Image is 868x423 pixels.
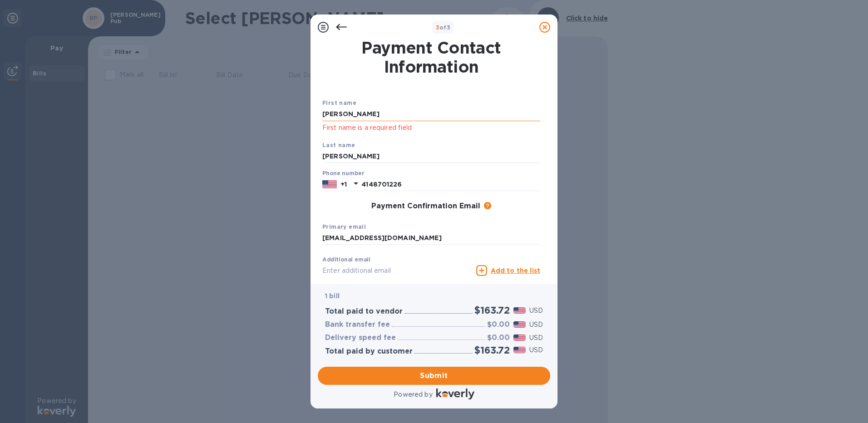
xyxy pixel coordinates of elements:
img: US [322,179,337,189]
h1: Payment Contact Information [322,38,540,76]
h3: Total paid to vendor [325,307,403,316]
input: Enter your last name [322,150,540,163]
p: USD [529,320,543,330]
p: First name is a required field [322,123,540,133]
input: Enter your primary name [322,231,540,245]
b: Last name [322,142,355,148]
span: Submit [325,370,543,381]
b: First name [322,99,356,106]
h2: $163.72 [474,305,510,316]
img: USD [513,307,526,314]
label: Phone number [322,171,364,177]
b: 1 bill [325,292,340,300]
h3: $0.00 [487,334,510,342]
h3: Delivery speed fee [325,334,396,342]
p: USD [529,333,543,343]
p: USD [529,306,543,315]
p: Powered by [394,390,432,399]
b: of 3 [436,24,451,31]
h3: Payment Confirmation Email [371,202,480,211]
h3: $0.00 [487,320,510,329]
p: USD [529,345,543,355]
span: 3 [436,24,439,31]
h3: Total paid by customer [325,347,413,356]
img: USD [513,347,526,353]
h3: Bank transfer fee [325,320,390,329]
img: USD [513,321,526,328]
h2: $163.72 [474,344,510,356]
img: Logo [436,389,474,399]
input: Enter your first name [322,108,540,121]
u: Add to the list [491,267,540,274]
p: +1 [340,180,347,189]
img: USD [513,334,526,341]
button: Submit [318,367,550,385]
input: Enter your phone number [361,177,540,191]
label: Additional email [322,257,370,263]
b: Primary email [322,223,366,230]
input: Enter additional email [322,264,473,277]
